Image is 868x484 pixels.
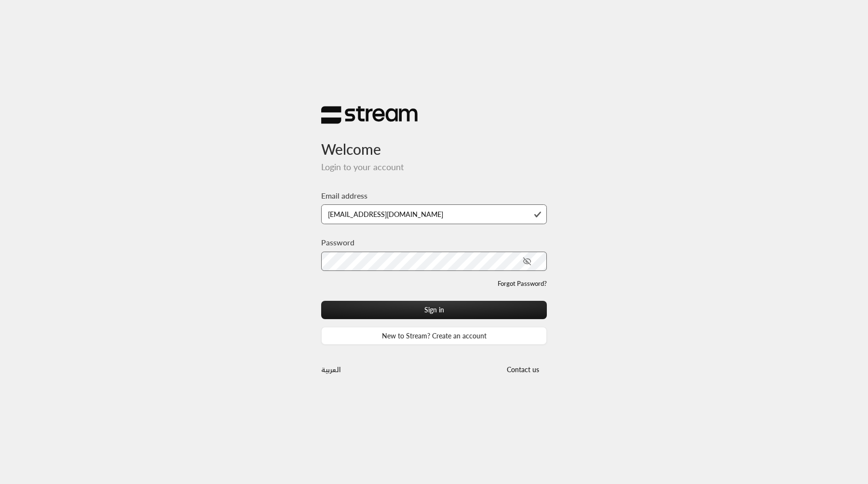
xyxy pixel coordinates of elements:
a: New to Stream? Create an account [321,327,547,345]
h3: Welcome [321,124,547,158]
button: toggle password visibility [519,253,535,269]
label: Email address [321,190,367,202]
input: Type your email here [321,204,547,224]
img: Stream Logo [321,106,418,124]
a: Contact us [499,365,547,374]
button: Contact us [499,361,547,378]
button: Sign in [321,301,547,319]
a: Forgot Password? [498,279,547,289]
h5: Login to your account [321,162,547,173]
a: العربية [321,361,341,378]
label: Password [321,237,354,248]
